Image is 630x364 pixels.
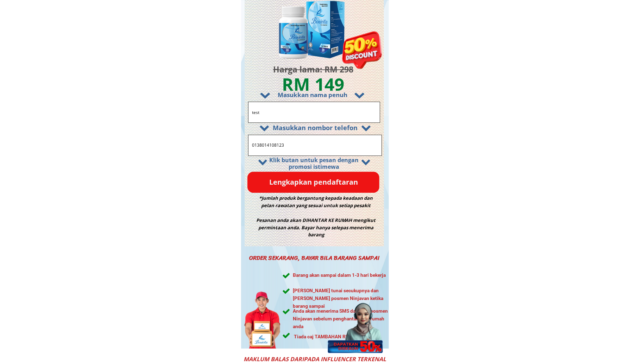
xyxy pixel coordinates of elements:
[252,90,373,100] h3: Masukkan nama penuh
[293,307,390,338] h3: Anda akan menerima SMS daripada posmen Ninjavan sebelum penghantaran ke rumah anda
[253,194,379,238] h3: *Jumlah produk bergantung kepada keadaan dan pelan rawatan yang sesuai untuk setiap pesakit Pesan...
[262,70,365,98] h3: RM 149
[250,102,378,122] input: Nama penuh
[247,172,379,193] p: Lengkapkan pendaftaran
[244,253,385,272] div: ORDER SEKARANG, BAYAR BILA BARANG SAMPAI
[256,63,371,76] h3: Harga lama: RM 298
[250,135,379,155] input: Nombor telefon
[293,272,390,287] h3: Barang akan sampai dalam 1-3 hari bekerja
[243,355,387,364] div: Maklum balas daripada influencer terkenal
[293,287,390,318] h3: [PERSON_NAME] tunai secukupnya dan [PERSON_NAME] posmen Ninjavan ketika barang sampai​
[294,333,391,349] h3: Tiada caj TAMBAHAN RM10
